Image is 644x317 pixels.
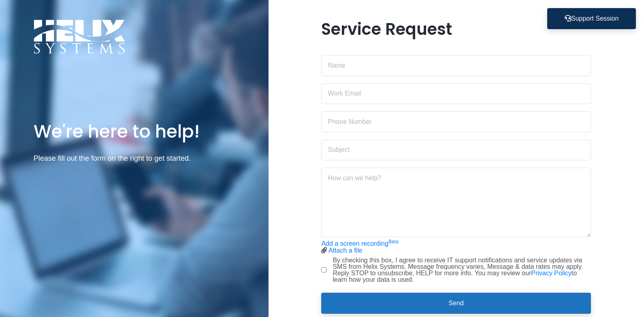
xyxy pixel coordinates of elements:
h1: We're here to help! [34,120,235,143]
input: Phone Number [321,111,591,132]
input: Subject [321,140,591,161]
a: Attach a file [328,247,363,254]
a: Privacy Policy [531,270,571,277]
button: Support Session [547,8,636,29]
sup: Beta [388,239,399,245]
h1: Service Request [321,19,591,39]
a: Add a screen recordingBeta [321,240,398,247]
input: Work Email [321,83,591,104]
img: Logo [34,19,125,54]
button: Send [321,293,591,314]
p: Please fill out the form on the right to get started. [34,153,235,164]
label: By checking this box, I agree to receive IT support notifications and service updates via SMS fro... [333,257,591,283]
input: Name [321,55,591,76]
